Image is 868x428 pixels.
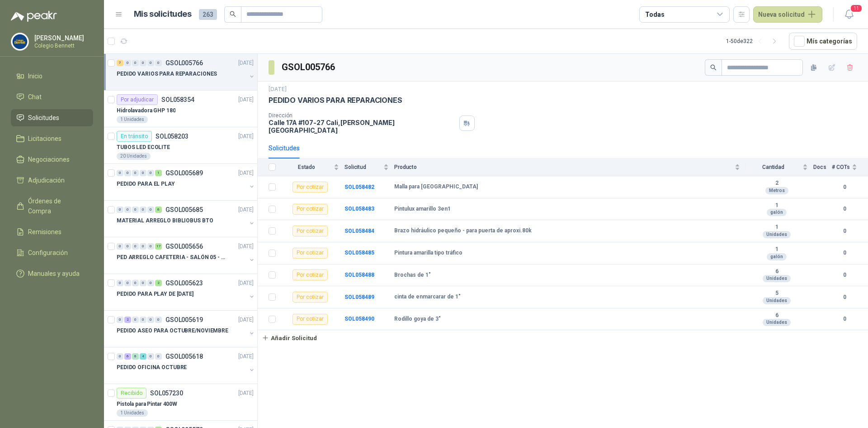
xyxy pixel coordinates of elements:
div: 0 [117,243,123,250]
span: Inicio [28,71,42,81]
p: TUBOS LED ECOLITE [117,143,170,152]
p: GSOL005618 [165,353,203,360]
span: Órdenes de Compra [28,196,85,216]
div: Por cotizar [292,248,328,259]
th: # COTs [832,159,868,176]
div: Solicitudes [269,143,300,153]
div: 7 [117,60,123,66]
span: Solicitudes [28,113,59,123]
p: PEDIDO VARIOS PARA REPARACIONES [117,70,217,78]
b: 0 [832,271,857,279]
div: Por cotizar [292,292,328,303]
span: Negociaciones [28,154,70,164]
div: 0 [147,207,154,213]
p: PEDIDO ASEO PARA OCTUBRE/NOVIEMBRE [117,327,228,335]
a: SOL058482 [344,184,374,190]
span: Adjudicación [28,175,65,185]
div: 0 [124,170,131,176]
b: 1 [745,202,808,209]
a: Configuración [11,244,93,261]
a: Añadir Solicitud [258,330,868,346]
span: # COTs [832,164,850,170]
th: Solicitud [344,159,394,176]
th: Cantidad [745,159,813,176]
div: Por cotizar [292,226,328,236]
p: [DATE] [238,59,254,67]
b: 0 [832,205,857,213]
div: 0 [132,317,139,323]
div: 1 [155,170,162,176]
a: Manuales y ayuda [11,265,93,282]
p: GSOL005623 [165,280,203,286]
div: 0 [124,280,131,286]
p: [DATE] [269,85,287,94]
p: [DATE] [238,242,254,251]
b: 0 [832,249,857,257]
div: 0 [124,207,131,213]
a: SOL058489 [344,294,374,300]
a: Remisiones [11,223,93,240]
b: 5 [745,290,808,297]
span: Configuración [28,248,68,258]
b: Brazo hidráulico pequeño - para puerta de aproxi.80k [394,227,532,235]
div: 0 [140,170,146,176]
a: 0 0 0 0 0 17 GSOL005656[DATE] PED ARREGLO CAFETERIA - SALÓN 05 - MATERIAL CARP. [117,241,255,270]
div: Unidades [763,319,791,326]
b: Malla para [GEOGRAPHIC_DATA] [394,183,478,191]
div: 1 Unidades [117,116,148,123]
div: 1 Unidades [117,409,148,417]
div: 17 [155,243,162,250]
div: 0 [147,280,154,286]
p: [PERSON_NAME] [34,35,91,41]
a: Solicitudes [11,109,93,126]
div: galón [767,209,787,216]
b: 0 [832,293,857,302]
div: 0 [140,60,146,66]
p: [DATE] [238,96,254,104]
b: 2 [745,180,808,187]
a: SOL058484 [344,228,374,234]
div: Recibido [117,388,146,399]
a: 0 0 0 0 0 1 GSOL005689[DATE] PEDIDO PARA EL PLAY [117,168,255,197]
div: 0 [132,60,139,66]
div: 0 [117,280,123,286]
p: [DATE] [238,169,254,178]
a: Adjudicación [11,172,93,189]
p: GSOL005685 [165,207,203,213]
span: Licitaciones [28,134,61,144]
p: PED ARREGLO CAFETERIA - SALÓN 05 - MATERIAL CARP. [117,253,229,262]
div: 0 [155,317,162,323]
a: SOL058490 [344,316,374,322]
p: SOL058203 [156,133,189,139]
p: PEDIDO OFICINA OCTUBRE [117,363,187,372]
div: 1 - 50 de 322 [726,34,782,48]
p: Pistola para Pintar 400W [117,400,177,409]
p: SOL058354 [161,96,194,103]
span: Manuales y ayuda [28,269,80,279]
div: 0 [132,280,139,286]
a: RecibidoSOL057230[DATE] Pistola para Pintar 400W1 Unidades [104,384,257,421]
div: 0 [147,353,154,360]
div: 6 [132,353,139,360]
a: SOL058488 [344,272,374,278]
div: 2 [124,317,131,323]
div: 0 [117,207,123,213]
b: 6 [745,312,808,319]
div: Unidades [763,231,791,238]
div: En tránsito [117,131,152,142]
div: 0 [124,60,131,66]
span: Cantidad [745,164,801,170]
button: 11 [841,6,857,23]
a: 0 0 0 0 0 6 GSOL005685[DATE] MATERIAL ARREGLO BIBLIOBUS BTO [117,204,255,233]
div: 6 [124,353,131,360]
span: Chat [28,92,42,102]
div: 0 [140,317,146,323]
p: Colegio Bennett [34,43,91,48]
div: Metros [765,187,788,194]
button: Mís categorías [789,33,857,50]
div: Por adjudicar [117,94,158,105]
div: Por cotizar [292,314,328,325]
